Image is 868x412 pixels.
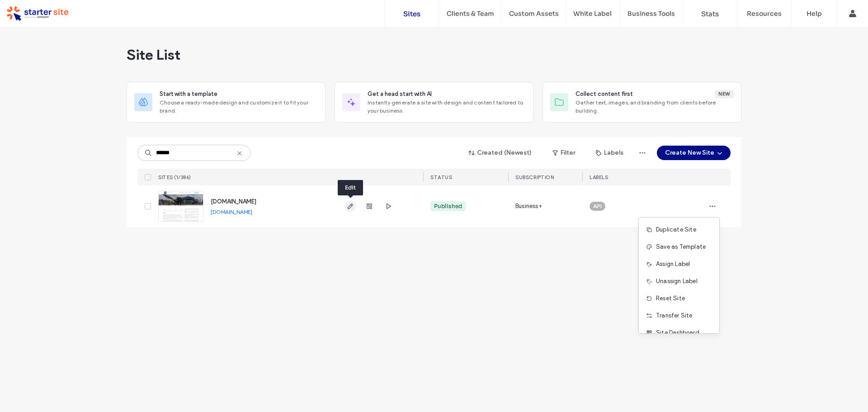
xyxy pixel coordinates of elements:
span: Site Dashboard [656,328,699,337]
span: Duplicate Site [656,225,696,234]
span: Assign Label [656,260,690,269]
label: Business Tools [627,9,675,18]
div: Get a head start with AIInstantly generate a site with design and content tailored to your business. [335,82,533,123]
span: SITES (1/386) [158,174,191,180]
span: SUBSCRIPTION [515,174,554,180]
div: Published [434,202,462,210]
span: Unassign Label [656,277,698,286]
button: Labels [588,146,632,160]
span: [DOMAIN_NAME] [211,198,256,205]
span: Business+ [515,202,542,211]
button: Created (Newest) [461,146,540,160]
label: Stats [701,9,719,18]
span: Instantly generate a site with design and content tailored to your business. [368,99,526,115]
span: Collect content first [576,90,633,99]
div: Edit [338,180,363,195]
div: New [715,90,734,98]
span: Site List [127,46,180,64]
label: White Label [573,9,612,18]
span: API [593,202,602,210]
button: Filter [543,146,584,160]
span: Reset Site [656,294,685,303]
div: Collect content firstNewGather text, images, and branding from clients before building. [542,82,741,123]
div: Start with a templateChoose a ready-made design and customize it to fit your brand. [127,82,325,123]
label: Help [807,9,822,18]
button: Create New Site [657,146,731,160]
label: Resources [747,9,782,18]
label: Sites [403,9,420,18]
span: Help [20,6,39,14]
span: Transfer Site [656,311,693,320]
span: Start with a template [160,90,217,99]
span: Get a head start with AI [368,90,432,99]
span: STATUS [430,174,452,180]
label: Clients & Team [447,9,494,18]
span: LABELS [590,174,608,180]
span: Save as Template [656,242,706,251]
span: Gather text, images, and branding from clients before building. [576,99,734,115]
a: [DOMAIN_NAME] [211,198,256,205]
span: Choose a ready-made design and customize it to fit your brand. [160,99,318,115]
label: Custom Assets [509,9,559,18]
a: [DOMAIN_NAME] [211,208,252,215]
